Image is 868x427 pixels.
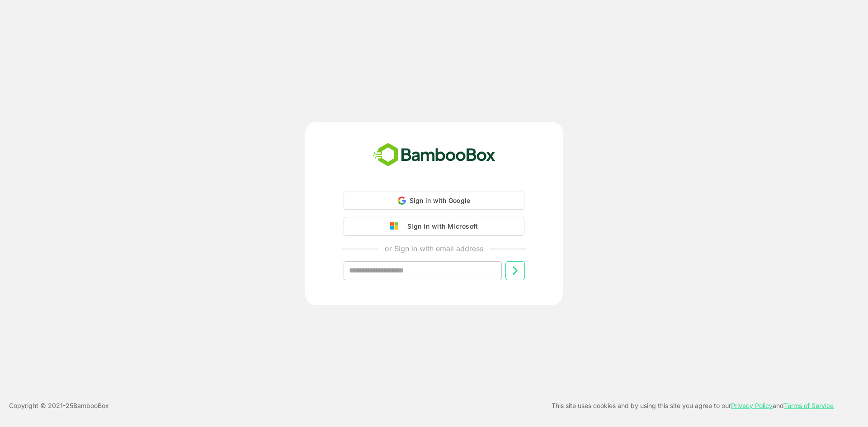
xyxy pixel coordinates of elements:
a: Privacy Policy [731,402,773,409]
img: bamboobox [368,140,500,170]
img: google [390,222,403,230]
p: or Sign in with email address [385,243,483,254]
p: This site uses cookies and by using this site you agree to our and [552,400,834,411]
div: Sign in with Microsoft [403,221,478,232]
div: Sign in with Google [344,192,524,210]
span: Sign in with Google [410,197,471,204]
p: Copyright © 2021- 25 BambooBox [9,400,109,411]
button: Sign in with Microsoft [344,217,524,236]
a: Terms of Service [784,402,834,409]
